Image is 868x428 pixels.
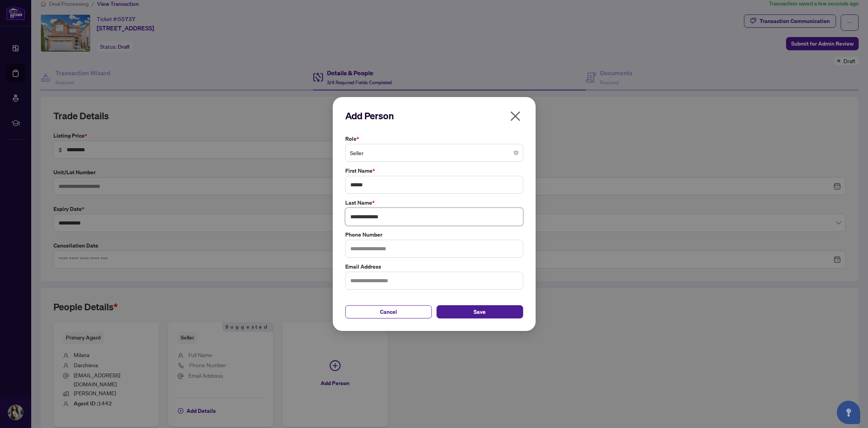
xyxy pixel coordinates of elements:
[437,305,523,318] button: Save
[509,110,522,122] span: close
[474,306,486,318] span: Save
[345,166,523,175] label: First Name
[345,198,523,207] label: Last Name
[345,230,523,239] label: Phone Number
[514,150,518,155] span: close-circle
[345,134,523,143] label: Role
[345,305,432,318] button: Cancel
[380,306,397,318] span: Cancel
[350,145,518,160] span: Seller
[837,401,860,424] button: Open asap
[345,110,523,122] h2: Add Person
[345,262,523,271] label: Email Address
